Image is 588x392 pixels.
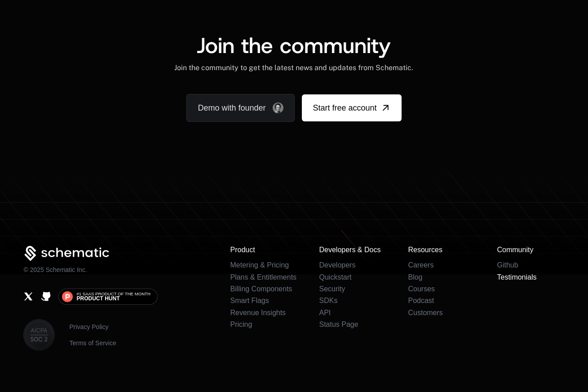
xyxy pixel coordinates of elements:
img: Founder [273,102,283,113]
span: Start free account [313,102,376,114]
h3: Product [230,246,297,254]
a: Quickstart [319,273,351,281]
a: Security [319,285,345,293]
a: Demo with founder, ,[object Object] [186,94,295,122]
span: Product Hunt [76,296,119,301]
a: Revenue Insights [230,309,286,316]
a: Testimonials [497,273,536,281]
a: Github [497,261,518,269]
a: Podcast [408,297,434,304]
a: [object Object] [302,94,401,121]
a: Customers [408,309,442,316]
span: Join the community [197,31,391,60]
p: © 2025 Schematic Inc. [23,265,87,274]
h3: Resources [408,246,475,254]
a: #1 SaaS Product of the MonthProduct Hunt [58,289,157,305]
a: API [319,309,331,316]
a: Developers [319,261,355,269]
a: Careers [408,261,433,269]
img: SOC II & Aicapa [23,319,55,351]
a: Courses [408,285,435,293]
a: Status Page [319,321,358,328]
a: Smart Flags [230,297,269,304]
a: Github [41,291,51,302]
a: Billing Components [230,285,292,293]
a: Terms of Service [69,339,116,347]
h3: Developers & Docs [319,246,386,254]
a: Blog [408,273,422,281]
span: #1 SaaS Product of the Month [76,292,150,296]
a: Metering & Pricing [230,261,289,269]
a: Plans & Entitlements [230,273,296,281]
a: X [23,291,34,302]
h3: Community [497,246,564,254]
a: SDKs [319,297,337,304]
a: Privacy Policy [69,322,116,331]
a: Pricing [230,321,252,328]
div: Join the community to get the latest news and updates from Schematic. [174,63,413,72]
